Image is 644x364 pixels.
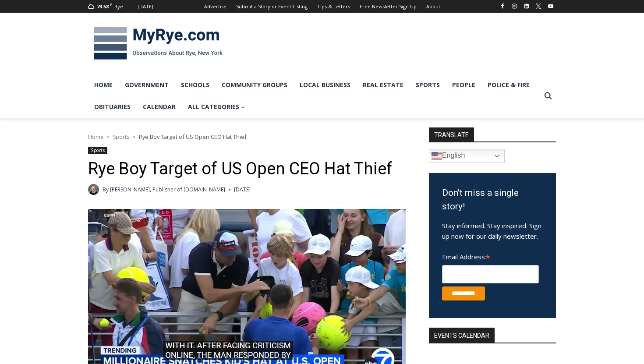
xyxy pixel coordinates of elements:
[442,248,539,264] label: Email Address
[88,74,119,96] a: Home
[110,2,112,7] span: F
[88,74,540,118] nav: Primary Navigation
[88,132,406,141] nav: Breadcrumbs
[545,1,556,11] a: YouTube
[88,133,103,141] a: Home
[103,185,109,194] span: By
[110,186,225,193] a: [PERSON_NAME], Publisher of [DOMAIN_NAME]
[88,147,107,154] a: Sports
[429,328,495,343] h2: Events Calendar
[216,74,294,96] a: Community Groups
[540,88,556,104] button: View Search Form
[137,96,182,118] a: Calendar
[138,3,153,11] div: [DATE]
[357,74,410,96] a: Real Estate
[432,151,442,161] img: en
[107,134,110,140] span: >
[88,159,406,179] h1: Rye Boy Target of US Open CEO Hat Thief
[175,74,216,96] a: Schools
[182,96,251,118] a: All Categories
[481,74,536,96] a: Police & Fire
[442,220,543,241] p: Stay informed. Stay inspired. Sign up now for our daily newsletter.
[114,3,123,11] div: Rye
[113,133,129,141] a: Sports
[509,1,520,11] a: Instagram
[234,185,251,194] time: [DATE]
[88,184,99,195] a: Author image
[139,133,247,141] span: Rye Boy Target of US Open CEO Hat Thief
[497,1,508,11] a: Facebook
[521,1,532,11] a: Linkedin
[446,74,481,96] a: People
[97,3,109,10] span: 73.58
[119,74,175,96] a: Government
[442,186,543,214] h3: Don't miss a single story!
[294,74,357,96] a: Local Business
[88,21,228,66] img: MyRye.com
[533,1,544,11] a: X
[429,149,505,163] a: English
[410,74,446,96] a: Sports
[133,134,135,140] span: >
[429,127,474,141] strong: TRANSLATE
[88,96,137,118] a: Obituaries
[188,102,245,112] span: All Categories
